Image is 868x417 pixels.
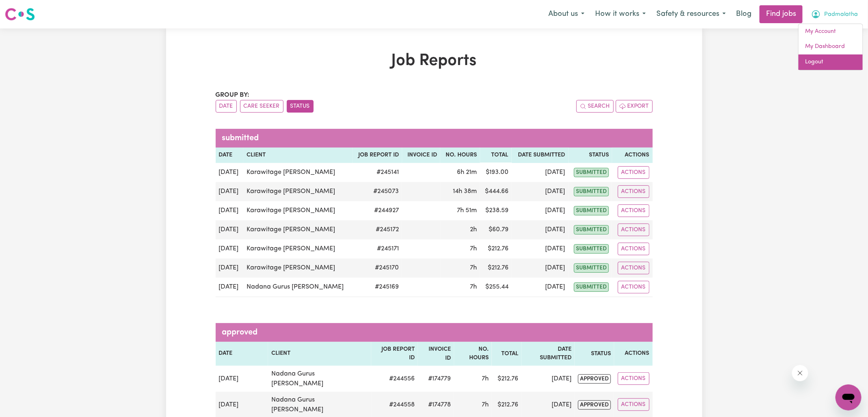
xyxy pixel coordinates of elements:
span: submitted [574,187,609,196]
button: Actions [618,281,649,293]
td: [DATE] [216,182,244,201]
span: submitted [574,263,609,273]
td: [DATE] [216,258,244,278]
span: 7 hours 51 minutes [457,207,477,214]
th: Actions [614,342,652,366]
th: Status [569,148,613,163]
th: Actions [612,148,652,163]
td: $ 238.59 [480,201,512,220]
td: [DATE] [512,201,568,220]
th: Total [480,148,512,163]
td: Nadana Gurus [PERSON_NAME] [268,366,371,392]
span: submitted [574,244,609,254]
th: Date [216,342,268,366]
button: How it works [590,6,651,23]
td: # 245172 [353,220,402,239]
td: Nadana Gurus [PERSON_NAME] [243,278,353,297]
td: [DATE] [512,258,568,278]
button: About us [543,6,590,23]
img: Careseekers logo [5,7,35,22]
span: submitted [574,282,609,292]
td: #174779 [418,366,454,392]
td: $ 255.44 [480,278,512,297]
span: submitted [574,168,609,177]
button: sort invoices by paid status [287,100,314,113]
td: $ 193.00 [480,163,512,182]
td: $ 60.79 [480,220,512,239]
td: Karawitage [PERSON_NAME] [243,239,353,258]
a: Careseekers logo [5,5,35,24]
td: [DATE] [512,220,568,239]
span: submitted [574,225,609,235]
td: Karawitage [PERSON_NAME] [243,258,353,278]
td: [DATE] [522,366,575,392]
th: No. Hours [440,148,480,163]
caption: approved [216,323,653,342]
th: Date Submitted [522,342,575,366]
span: Group by: [216,92,250,98]
th: Total [492,342,522,366]
h1: Job Reports [216,51,653,71]
iframe: Button to launch messaging window [836,384,862,410]
span: Padmalatha [824,10,858,19]
span: 14 hours 38 minutes [453,188,477,195]
td: [DATE] [512,278,568,297]
th: Job Report ID [371,342,418,366]
button: Export [616,100,653,113]
span: submitted [574,206,609,215]
td: # 244556 [371,366,418,392]
span: 7 hours [482,376,489,382]
caption: submitted [216,129,653,148]
th: Date [216,148,244,163]
td: [DATE] [512,239,568,258]
td: [DATE] [216,163,244,182]
span: Need any help? [5,6,49,12]
button: My Account [806,6,863,23]
button: Search [576,100,614,113]
button: sort invoices by care seeker [240,100,284,113]
span: 7 hours [482,402,489,408]
td: [DATE] [512,163,568,182]
button: Actions [618,224,649,236]
td: # 245170 [353,258,402,278]
td: Karawitage [PERSON_NAME] [243,201,353,220]
td: $ 212.76 [480,239,512,258]
td: # 245141 [353,163,402,182]
td: [DATE] [216,278,244,297]
button: Actions [618,372,649,385]
td: $ 444.66 [480,182,512,201]
td: # 245171 [353,239,402,258]
th: Date Submitted [512,148,568,163]
td: [DATE] [216,201,244,220]
td: Karawitage [PERSON_NAME] [243,220,353,239]
a: Logout [799,54,863,70]
span: 6 hours 21 minutes [457,169,477,176]
th: Job Report ID [353,148,402,163]
td: # 245073 [353,182,402,201]
th: Client [243,148,353,163]
a: My Account [799,24,863,39]
td: [DATE] [512,182,568,201]
th: Invoice ID [418,342,454,366]
span: 7 hours [470,265,477,271]
span: approved [578,374,611,384]
a: Find jobs [760,5,803,23]
td: $ 212.76 [480,258,512,278]
div: My Account [798,24,863,70]
td: # 244927 [353,201,402,220]
th: Invoice ID [402,148,440,163]
td: $ 212.76 [492,366,522,392]
td: [DATE] [216,366,268,392]
td: # 245169 [353,278,402,297]
button: Safety & resources [651,6,731,23]
span: 2 hours [470,226,477,233]
span: 7 hours [470,245,477,252]
a: My Dashboard [799,39,863,54]
th: No. Hours [454,342,492,366]
td: Karawitage [PERSON_NAME] [243,182,353,201]
iframe: Close message [792,365,808,381]
button: Actions [618,166,649,179]
td: Karawitage [PERSON_NAME] [243,163,353,182]
button: Actions [618,398,649,411]
span: approved [578,400,611,410]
